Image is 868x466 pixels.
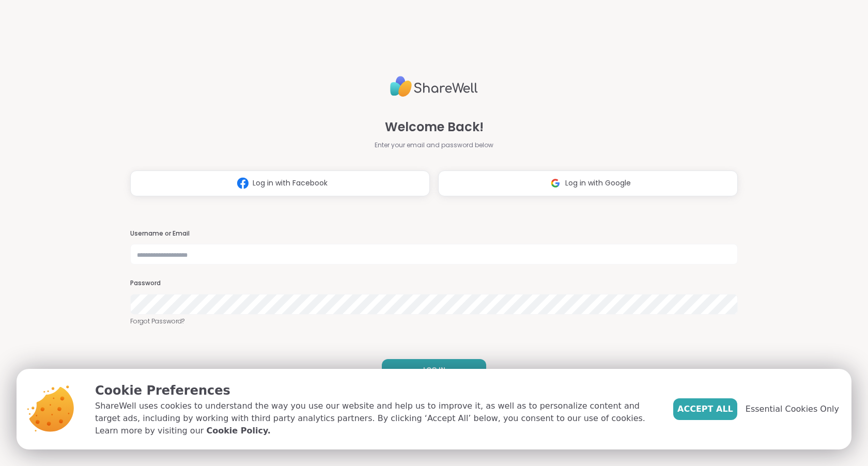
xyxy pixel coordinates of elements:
[565,178,631,189] span: Log in with Google
[546,174,565,193] img: ShareWell Logomark
[206,425,270,437] a: Cookie Policy.
[438,170,738,196] button: Log in with Google
[130,317,738,326] a: Forgot Password?
[233,174,253,193] img: ShareWell Logomark
[746,403,839,415] span: Essential Cookies Only
[253,178,328,189] span: Log in with Facebook
[382,359,486,381] button: LOG IN
[95,400,657,437] p: ShareWell uses cookies to understand the way you use our website and help us to improve it, as we...
[423,365,445,375] span: LOG IN
[673,398,737,420] button: Accept All
[375,141,493,150] span: Enter your email and password below
[130,229,738,238] h3: Username or Email
[677,403,733,415] span: Accept All
[385,118,484,136] span: Welcome Back!
[130,170,430,196] button: Log in with Facebook
[390,72,478,101] img: ShareWell Logo
[130,279,738,288] h3: Password
[95,381,657,400] p: Cookie Preferences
